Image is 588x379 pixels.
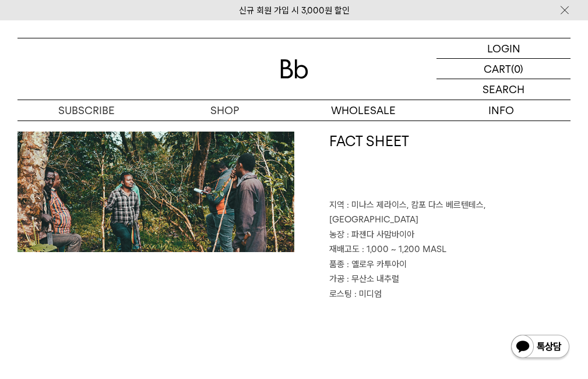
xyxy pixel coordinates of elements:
[436,38,571,59] a: LOGIN
[329,200,485,225] span: : 미나스 제라이스, 캄포 다스 베르텐테스, [GEOGRAPHIC_DATA]
[329,244,360,254] span: 재배고도
[329,259,344,270] span: 품종
[156,100,294,121] a: SHOP
[354,289,382,299] span: : 미디엄
[347,229,414,240] span: : 파젠다 사맘바이아
[280,59,308,79] img: 로고
[511,59,523,79] p: (0)
[329,274,344,284] span: 가공
[436,59,571,79] a: CART (0)
[362,244,446,254] span: : 1,000 ~ 1,200 MASL
[432,100,571,121] p: INFO
[484,59,511,79] p: CART
[483,79,524,100] p: SEARCH
[239,5,350,16] a: 신규 회원 가입 시 3,000원 할인
[510,334,571,362] img: 카카오톡 채널 1:1 채팅 버튼
[347,274,399,284] span: : 무산소 내추럴
[294,100,432,121] p: WHOLESALE
[329,229,344,240] span: 농장
[329,200,344,210] span: 지역
[487,38,520,58] p: LOGIN
[329,289,352,299] span: 로스팅
[17,132,294,252] img: 브라질 사맘바이아
[329,132,571,198] h1: FACT SHEET
[17,100,156,121] a: SUBSCRIBE
[347,259,407,270] span: : 옐로우 카투아이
